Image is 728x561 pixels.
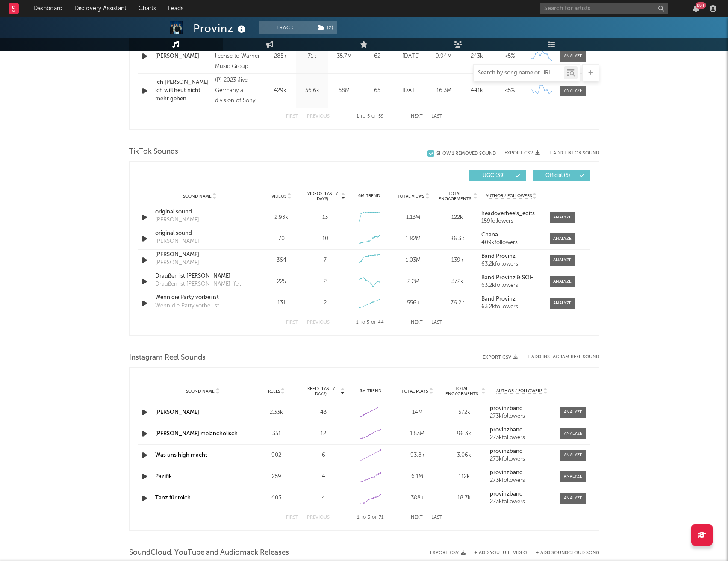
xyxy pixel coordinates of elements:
div: 35.7M [330,52,358,61]
div: 99 + [696,2,706,9]
div: 112k [443,472,486,481]
button: Track [259,21,312,34]
div: 4 [302,494,345,502]
button: Previous [307,320,330,325]
div: 159 followers [481,218,541,224]
div: 243k [463,52,491,61]
a: [PERSON_NAME] [155,251,245,259]
button: First [286,320,298,325]
div: 1 5 59 [347,112,394,122]
div: Wenn die Party vorbei ist [155,293,245,302]
div: 285k [266,52,294,61]
div: 13 [322,213,328,222]
div: 96.3k [443,430,486,438]
button: Last [431,114,442,119]
button: Export CSV [483,355,518,360]
div: 43 [302,408,345,417]
div: 4 [302,472,345,481]
div: 18.7k [443,494,486,502]
div: Wenn die Party vorbei ist [155,302,219,310]
div: 63.2k followers [481,304,541,310]
button: Export CSV [504,151,540,156]
div: 93.8k [396,451,439,460]
div: 65 [363,86,392,95]
button: Previous [307,114,330,119]
strong: Band Provinz & SOHO BANI [481,275,553,280]
div: 225 [262,278,301,286]
span: Total Engagements [443,386,480,396]
div: 441k [463,86,491,95]
button: + Add TikTok Sound [540,151,599,156]
div: 259 [255,472,298,481]
div: 273k followers [490,478,554,484]
button: 99+ [693,5,699,12]
div: [DATE] [397,52,425,61]
div: 62 [363,52,392,61]
a: Band Provinz [481,254,541,260]
strong: Chana [481,232,498,238]
div: 351 [255,430,298,438]
div: 16.3M [430,86,458,95]
div: Show 1 Removed Sound [436,151,496,156]
strong: provinzband [490,406,523,411]
div: 2 [324,299,327,307]
a: Was uns high macht [155,452,207,458]
div: Draußen ist [PERSON_NAME] (feat. $OHO BANI) [155,280,245,289]
input: Search by song name or URL [474,70,564,77]
span: Author / Followers [486,193,532,199]
div: 572k [443,408,486,417]
div: 1.53M [396,430,439,438]
div: 86.3k [437,235,477,243]
a: Ich [PERSON_NAME] ich will heut nicht mehr gehen [155,78,211,103]
span: Videos [271,194,286,199]
a: original sound [155,229,245,238]
div: 2 [324,278,327,286]
strong: Band Provinz [481,254,516,259]
div: 1 5 71 [347,513,394,523]
span: Official ( 5 ) [538,173,578,178]
div: 139k [437,256,477,265]
span: of [371,321,376,325]
button: + Add SoundCloud Song [536,551,599,555]
div: 372k [437,278,477,286]
button: Last [431,320,442,325]
span: to [360,115,365,118]
div: 6.1M [396,472,439,481]
span: to [360,321,365,325]
span: SoundCloud, YouTube and Audiomack Releases [129,548,289,558]
div: 2.2M [393,278,433,286]
div: <5% [495,52,524,61]
div: 902 [255,451,298,460]
a: provinzband [490,406,554,412]
button: Last [431,515,442,520]
div: original sound [155,208,245,216]
a: headoverheels_edits [481,211,541,217]
a: Band Provinz [481,296,541,302]
strong: provinzband [490,427,523,433]
span: Reels [268,389,280,394]
div: 56.6k [298,86,326,95]
div: 1.13M [393,213,433,222]
div: Provinz [193,21,248,35]
button: First [286,114,298,119]
div: [PERSON_NAME] [155,237,199,246]
button: Next [411,515,423,520]
span: UGC ( 39 ) [474,173,513,178]
strong: provinzband [490,449,523,454]
span: Videos (last 7 days) [305,191,340,201]
div: 556k [393,299,433,307]
button: (2) [312,21,337,34]
div: 3.06k [443,451,486,460]
div: <5% [495,86,524,95]
div: [DATE] [397,86,425,95]
a: [PERSON_NAME] [155,410,199,415]
button: Official(5) [533,170,590,181]
button: Export CSV [430,550,466,555]
div: 429k [266,86,294,95]
button: First [286,515,298,520]
a: Pazifik [155,474,172,479]
div: 364 [262,256,301,265]
button: + Add Instagram Reel Sound [527,355,599,360]
a: Draußen ist [PERSON_NAME] [155,272,245,280]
